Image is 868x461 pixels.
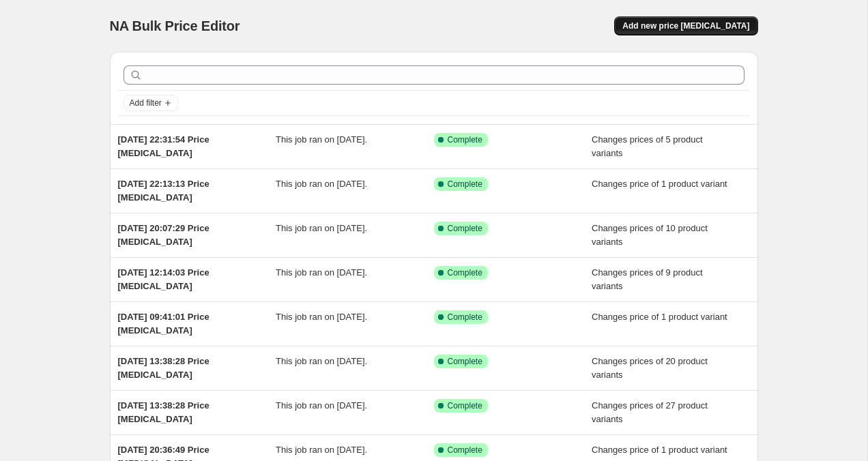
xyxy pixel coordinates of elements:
[276,223,367,233] span: This job ran on [DATE].
[448,223,482,234] span: Complete
[592,134,703,158] span: Changes prices of 5 product variants
[276,445,367,455] span: This job ran on [DATE].
[276,400,367,411] span: This job ran on [DATE].
[592,356,708,380] span: Changes prices of 20 product variants
[592,267,703,291] span: Changes prices of 9 product variants
[448,445,482,456] span: Complete
[592,179,727,189] span: Changes price of 1 product variant
[118,312,209,336] span: [DATE] 09:41:01 Price [MEDICAL_DATA]
[448,312,482,323] span: Complete
[118,267,209,291] span: [DATE] 12:14:03 Price [MEDICAL_DATA]
[448,267,482,278] span: Complete
[276,312,367,322] span: This job ran on [DATE].
[276,356,367,366] span: This job ran on [DATE].
[592,400,708,424] span: Changes prices of 27 product variants
[592,312,727,322] span: Changes price of 1 product variant
[276,179,367,189] span: This job ran on [DATE].
[614,16,757,35] button: Add new price [MEDICAL_DATA]
[130,98,162,108] span: Add filter
[448,134,482,145] span: Complete
[448,179,482,190] span: Complete
[110,18,240,33] span: NA Bulk Price Editor
[448,400,482,411] span: Complete
[118,400,209,424] span: [DATE] 13:38:28 Price [MEDICAL_DATA]
[118,179,209,203] span: [DATE] 22:13:13 Price [MEDICAL_DATA]
[592,223,708,247] span: Changes prices of 10 product variants
[592,445,727,455] span: Changes price of 1 product variant
[276,267,367,278] span: This job ran on [DATE].
[118,134,209,158] span: [DATE] 22:31:54 Price [MEDICAL_DATA]
[448,356,482,367] span: Complete
[622,20,749,31] span: Add new price [MEDICAL_DATA]
[118,356,209,380] span: [DATE] 13:38:28 Price [MEDICAL_DATA]
[124,95,178,111] button: Add filter
[118,223,209,247] span: [DATE] 20:07:29 Price [MEDICAL_DATA]
[276,134,367,145] span: This job ran on [DATE].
